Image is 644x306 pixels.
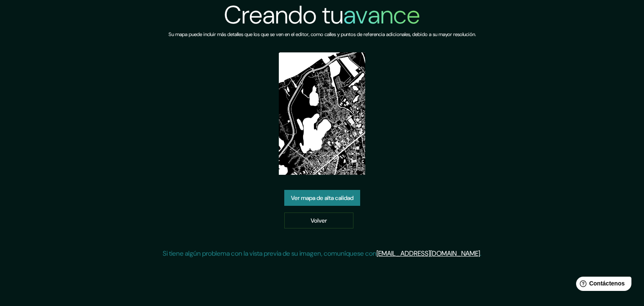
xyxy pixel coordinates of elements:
a: Volver [284,213,353,228]
font: Si tiene algún problema con la vista previa de su imagen, comuníquese con [163,249,377,258]
font: Volver [311,217,327,224]
iframe: Lanzador de widgets de ayuda [569,273,635,297]
font: Su mapa puede incluir más detalles que los que se ven en el editor, como calles y puntos de refer... [169,31,476,38]
a: [EMAIL_ADDRESS][DOMAIN_NAME] [377,249,480,258]
a: Ver mapa de alta calidad [284,190,360,206]
font: . [480,249,481,258]
font: Ver mapa de alta calidad [291,194,353,202]
img: vista previa del mapa creado [279,52,366,175]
